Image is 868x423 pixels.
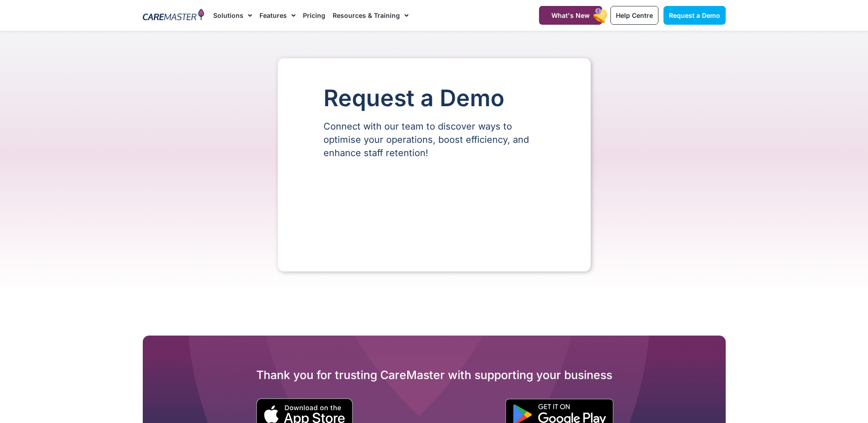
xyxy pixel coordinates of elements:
[143,368,726,382] h2: Thank you for trusting CareMaster with supporting your business
[663,6,726,25] a: Request a Demo
[323,175,545,244] iframe: Form 0
[551,11,590,19] span: What's New
[143,9,205,22] img: CareMaster Logo
[323,86,545,111] h1: Request a Demo
[323,120,545,160] p: Connect with our team to discover ways to optimise your operations, boost efficiency, and enhance...
[616,11,653,19] span: Help Centre
[610,6,658,25] a: Help Centre
[539,6,602,25] a: What's New
[669,11,720,19] span: Request a Demo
